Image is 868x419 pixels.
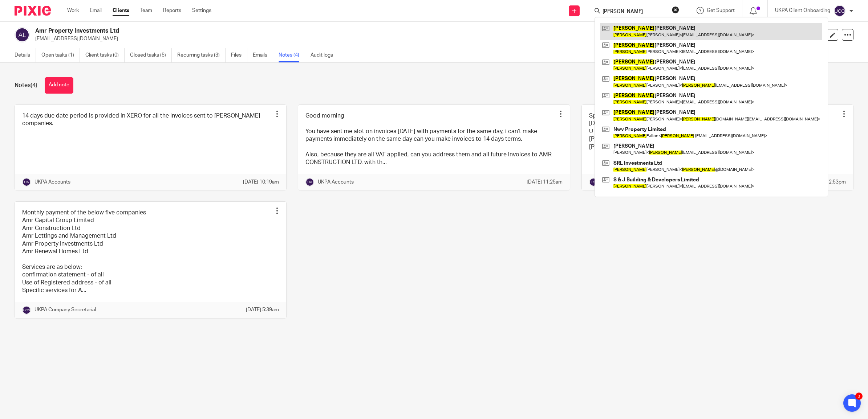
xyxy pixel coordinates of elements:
img: svg%3E [22,178,31,186]
a: Reports [163,7,181,14]
a: Clients [113,7,129,14]
button: Add note [45,77,73,94]
h2: Amr Property Investments Ltd [35,27,611,35]
span: Get Support [707,8,735,13]
a: Team [140,7,152,14]
a: Emails [253,48,273,62]
p: UKPA Accounts [35,178,70,186]
a: Settings [192,7,211,14]
p: UKPA Accounts [318,178,354,186]
img: svg%3E [834,5,845,17]
p: [DATE] 5:39am [246,306,279,313]
a: Audit logs [311,48,338,62]
input: Search [602,9,667,15]
button: Clear [672,6,679,13]
span: (4) [31,82,37,88]
p: [EMAIL_ADDRESS][DOMAIN_NAME] [35,35,755,42]
p: [DATE] 10:19am [243,178,279,186]
a: Recurring tasks (3) [177,48,226,62]
a: Files [231,48,247,62]
img: svg%3E [15,27,30,42]
a: Notes (4) [279,48,305,62]
img: svg%3E [589,178,598,186]
img: Pixie [15,6,51,16]
img: svg%3E [305,178,314,186]
p: UKPA Client Onboarding [775,7,830,14]
a: Closed tasks (5) [130,48,172,62]
div: 3 [855,393,863,400]
a: Details [15,48,36,62]
a: Client tasks (0) [85,48,125,62]
a: Email [90,7,102,14]
a: Open tasks (1) [41,48,80,62]
h1: Notes [15,82,37,89]
p: [DATE] 11:25am [527,178,563,186]
a: Work [67,7,79,14]
p: UKPA Company Secretarial [35,306,96,313]
img: svg%3E [22,306,31,315]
